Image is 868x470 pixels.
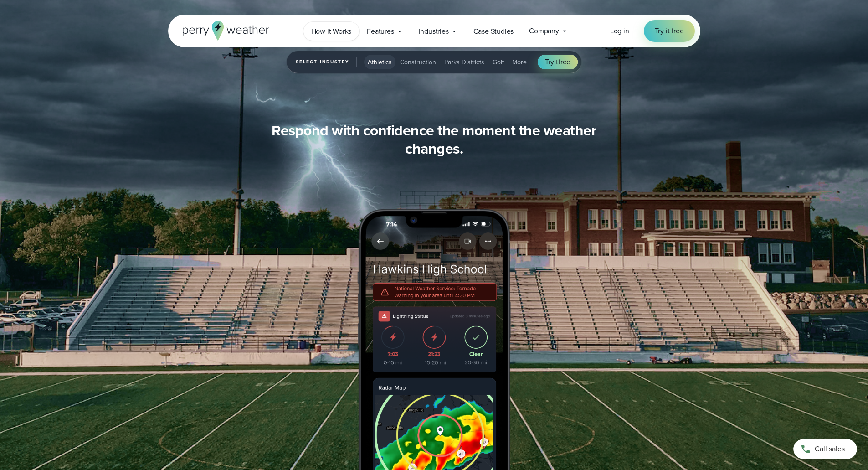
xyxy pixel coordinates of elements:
[815,444,845,455] span: Call sales
[364,55,395,69] button: Athletics
[610,26,629,36] a: Log in
[554,57,558,67] span: it
[644,20,695,42] a: Try it free
[466,22,522,41] a: Case Studies
[512,57,527,67] span: More
[529,26,559,36] span: Company
[400,57,436,67] span: Construction
[545,57,570,67] span: Try free
[610,26,629,36] span: Log in
[489,55,508,69] button: Golf
[311,26,352,37] span: How it Works
[259,121,609,158] h3: Respond with confidence the moment the weather changes.
[419,26,449,37] span: Industries
[493,57,504,67] span: Golf
[444,57,484,67] span: Parks Districts
[793,439,857,459] a: Call sales
[508,55,530,69] button: More
[367,26,394,37] span: Features
[368,57,392,67] span: Athletics
[296,57,357,67] span: Select Industry
[441,55,488,69] button: Parks Districts
[303,22,360,41] a: How it Works
[538,55,578,69] a: Tryitfree
[396,55,440,69] button: Construction
[655,26,684,36] span: Try it free
[473,26,514,37] span: Case Studies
